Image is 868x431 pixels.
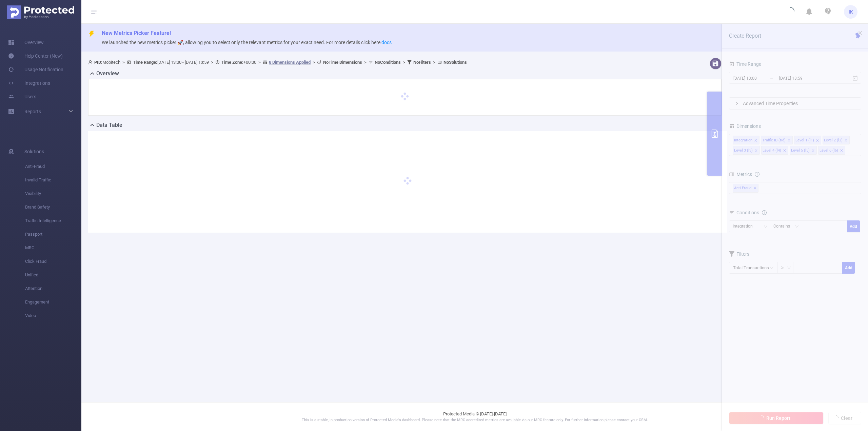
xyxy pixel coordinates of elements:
[24,109,41,114] span: Reports
[25,214,81,228] span: Traffic Intelligence
[25,268,81,282] span: Unified
[8,49,63,63] a: Help Center (New)
[88,31,95,37] i: icon: thunderbolt
[431,60,437,65] span: >
[24,105,41,118] a: Reports
[133,60,157,65] b: Time Range:
[88,60,467,65] span: Mobitech [DATE] 13:00 - [DATE] 13:59 +00:00
[94,60,102,65] b: PID:
[96,70,119,78] h2: Overview
[8,90,36,103] a: Users
[256,60,263,65] span: >
[96,121,122,129] h2: Data Table
[25,282,81,295] span: Attention
[381,40,392,45] a: docs
[786,7,794,17] i: icon: loading
[102,30,171,36] span: New Metrics Picker Feature!
[25,241,81,255] span: MRC
[221,60,243,65] b: Time Zone:
[858,29,863,37] button: icon: close
[375,60,401,65] b: No Conditions
[849,5,853,19] span: IK
[25,187,81,200] span: Visibility
[413,60,431,65] b: No Filters
[25,173,81,187] span: Invalid Traffic
[443,60,467,65] b: No Solutions
[269,60,311,65] u: 8 Dimensions Applied
[7,5,74,19] img: Protected Media
[8,36,44,49] a: Overview
[25,160,81,173] span: Anti-Fraud
[323,60,362,65] b: No Time Dimensions
[25,309,81,322] span: Video
[25,228,81,241] span: Passport
[81,402,868,431] footer: Protected Media © [DATE]-[DATE]
[8,63,63,76] a: Usage Notification
[88,60,94,64] i: icon: user
[311,60,317,65] span: >
[8,76,50,90] a: Integrations
[25,295,81,309] span: Engagement
[858,31,863,35] i: icon: close
[102,40,392,45] span: We launched the new metrics picker 🚀, allowing you to select only the relevant metrics for your e...
[25,200,81,214] span: Brand Safety
[25,255,81,268] span: Click Fraud
[98,417,851,423] p: This is a stable, in production version of Protected Media's dashboard. Please note that the MRC ...
[401,60,407,65] span: >
[120,60,127,65] span: >
[362,60,369,65] span: >
[209,60,215,65] span: >
[24,145,44,158] span: Solutions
